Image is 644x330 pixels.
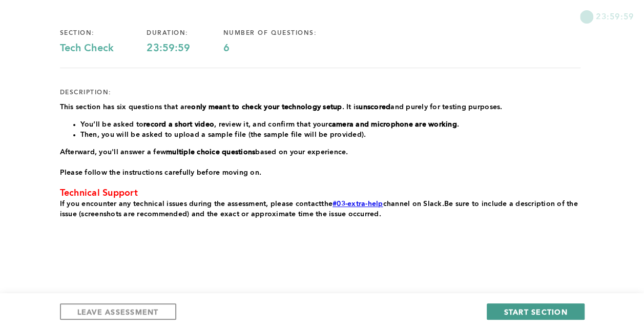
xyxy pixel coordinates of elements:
[223,29,349,37] div: number of questions:
[333,200,383,208] a: #03-extra-help
[60,303,176,320] button: LEAVE ASSESSMENT
[60,147,580,157] p: Afterward, you'll answer a few based on your experience.
[80,130,580,140] li: Then, you will be asked to upload a sample file (the sample file will be provided).
[60,189,138,198] span: Technical Support
[60,200,322,208] span: If you encounter any technical issues during the assessment, please contact
[359,104,390,111] strong: unscored
[143,121,214,128] strong: record a short video
[191,104,342,111] strong: only meant to check your technology setup
[442,200,444,208] span: .
[487,303,584,320] button: START SECTION
[147,29,223,37] div: duration:
[166,149,255,156] strong: multiple choice questions
[60,43,147,55] div: Tech Check
[80,119,580,130] li: You’ll be asked to , review it, and confirm that your .
[328,121,457,128] strong: camera and microphone are working
[223,43,349,55] div: 6
[147,43,223,55] div: 23:59:59
[60,199,580,219] p: the channel on Slack Be sure to include a description of the issue (screenshots are recommended) ...
[504,307,567,317] span: START SECTION
[60,89,112,97] div: description:
[60,102,580,112] p: This section has six questions that are . It is and purely for testing purposes.
[60,29,147,37] div: section:
[77,307,159,317] span: LEAVE ASSESSMENT
[60,168,580,178] p: Please follow the instructions carefully before moving on.
[596,10,634,22] span: 23:59:59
